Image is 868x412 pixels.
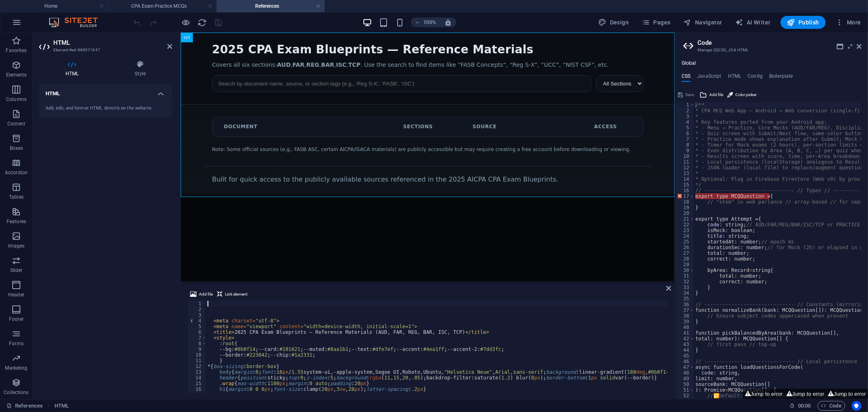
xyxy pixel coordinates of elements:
h2: HTML [53,39,172,46]
p: Forms [9,340,24,347]
p: Images [8,243,25,249]
button: Navigator [680,16,726,29]
div: 5 [676,125,695,131]
div: 23 [676,228,695,233]
button: Code [818,401,845,411]
nav: breadcrumb [55,401,69,411]
span: Click to select. Double-click to edit [55,401,69,411]
div: 30 [676,267,695,273]
h4: JavaScript [697,73,721,82]
i: On resize automatically adjust zoom level to fit chosen device. [444,19,452,26]
h6: Session time [789,401,811,411]
span: 00 00 [798,401,811,411]
button: Add file [698,90,724,100]
div: 19 [676,205,695,210]
div: 10 [188,352,207,358]
div: 31 [676,273,695,279]
div: 25 [676,239,695,245]
span: Color picker [735,90,756,100]
div: 20 [676,210,695,216]
div: 43 [676,342,695,347]
i: Reload page [198,18,207,27]
div: 11 [676,159,695,165]
div: 6 [676,131,695,136]
p: Content [7,121,25,127]
h4: HTML [39,60,108,77]
h4: HTML [39,84,172,99]
div: 14 [188,375,207,381]
div: 38 [676,313,695,319]
div: 7 [676,136,695,142]
div: 51 [676,387,695,393]
h4: Global [682,60,696,67]
button: Link element [216,289,249,299]
div: 17 [188,392,207,398]
div: 12 [188,364,207,369]
div: 9 [188,346,207,352]
div: 14 [676,176,695,182]
div: 50 [676,381,695,387]
button: 100% [411,18,440,27]
h6: 100% [423,18,436,27]
div: 1 [188,301,207,307]
div: 41 [676,330,695,336]
div: 7 [188,335,207,341]
div: 2 [676,108,695,114]
div: 35 [676,296,695,302]
div: 32 [676,279,695,285]
div: 27 [676,250,695,256]
div: 42 [676,336,695,342]
button: Click here to leave preview mode and continue editing [181,18,191,27]
div: 8 [676,142,695,148]
div: 13 [188,369,207,375]
h4: Style [108,60,172,77]
div: 53 [676,399,695,404]
div: 18 [676,199,695,205]
button: Jump to error [743,389,785,399]
div: 21 [676,216,695,222]
div: 22 [676,222,695,228]
h4: Boilerplate [769,73,793,82]
h2: Code [697,39,861,46]
div: 10 [676,153,695,159]
div: 52 [676,393,695,399]
div: 1 [676,102,695,108]
div: 33 [676,285,695,290]
p: Collections [4,389,28,396]
div: 34 [676,290,695,296]
div: 40 [676,324,695,330]
div: 6 [188,329,207,335]
button: Publish [781,16,826,29]
div: 44 [676,347,695,353]
h3: Manage (S)CSS, JS & HTML [697,46,845,54]
div: 49 [676,376,695,381]
h4: References [216,2,325,11]
div: 37 [676,307,695,313]
button: Add file [189,289,214,299]
div: 46 [676,359,695,364]
h4: CPA Exam Practice MCQs [108,2,216,11]
p: Columns [6,96,26,103]
div: 4 [188,318,207,324]
div: 16 [676,188,695,193]
button: Jump to error [785,389,826,399]
h4: HTML [728,73,741,82]
div: 5 [188,324,207,329]
p: Accordion [5,169,28,176]
div: 8 [188,341,207,346]
div: 4 [676,119,695,125]
div: 29 [676,262,695,267]
span: More [835,18,861,26]
span: Code [821,401,842,411]
div: 36 [676,302,695,307]
button: Pages [638,16,673,29]
button: Color picker [726,90,758,100]
a: Click to cancel selection. Double-click to open Pages [7,401,43,411]
span: Navigator [684,18,722,26]
input: Search by document name, source, or section tags (e.g., ‘Reg S‑K’, ‘FASB’, ‘ISC’) [31,43,411,59]
h4: Config [748,73,763,82]
button: reload [197,18,207,27]
div: 16 [188,386,207,392]
span: Add file [199,289,213,299]
div: 3 [188,312,207,318]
